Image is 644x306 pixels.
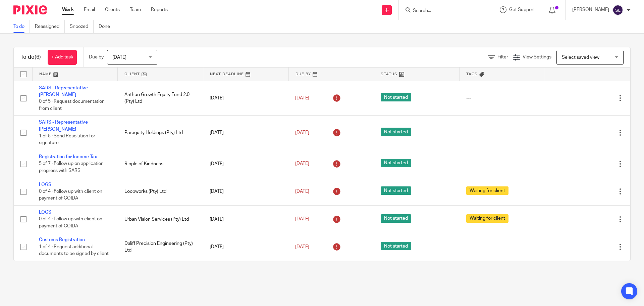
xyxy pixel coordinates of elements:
a: Clients [105,6,120,13]
span: Waiting for client [466,214,508,223]
td: Urban Vision Services (Pty) Ltd [118,206,203,233]
a: Customs Registration [39,237,85,242]
span: Not started [381,93,411,101]
a: SARS - Representative [PERSON_NAME] [39,86,88,97]
td: [DATE] [203,150,288,178]
span: Not started [381,242,411,250]
span: Get Support [509,7,535,12]
a: Work [62,6,74,13]
span: Waiting for client [466,186,508,195]
a: To do [13,20,30,33]
span: [DATE] [295,162,309,166]
a: SARS - Representative [PERSON_NAME] [39,120,88,131]
span: [DATE] [112,55,126,60]
span: 1 of 4 · Request additional documents to be signed by client [39,245,109,256]
img: svg%3E [612,5,623,15]
span: Tags [466,72,478,76]
p: Due by [89,54,104,60]
img: Pixie [13,5,47,14]
span: 0 of 4 · Follow up with client on payment of COIDA [39,217,102,229]
span: [DATE] [295,96,309,100]
td: Loopworks (Pty) Ltd [118,178,203,205]
span: [DATE] [295,217,309,222]
span: Select saved view [562,55,599,60]
p: [PERSON_NAME] [572,6,609,13]
div: --- [466,129,538,136]
a: Team [130,6,141,13]
div: --- [466,161,538,167]
a: LOGS [39,210,51,215]
a: Email [84,6,95,13]
div: --- [466,244,538,250]
td: Anthuri Growth Equity Fund 2.0 (Pty) Ltd [118,81,203,116]
span: [DATE] [295,189,309,194]
span: [DATE] [295,130,309,135]
a: LOGS [39,182,51,187]
span: 0 of 4 · Follow up with client on payment of COIDA [39,189,102,201]
span: Not started [381,128,411,136]
div: --- [466,95,538,101]
span: Filter [497,55,508,59]
td: [DATE] [203,81,288,116]
td: [DATE] [203,233,288,261]
a: Snoozed [70,20,94,33]
a: + Add task [48,50,77,65]
input: Search [412,8,473,14]
td: Ripple of Kindness [118,150,203,178]
a: Registration for Income Tax [39,155,97,159]
span: 0 of 5 · Request documentation from client [39,99,105,111]
span: [DATE] [295,245,309,249]
span: 1 of 5 · Send Resolution for signature [39,134,95,145]
h1: To do [20,54,41,61]
td: Daliff Precision Engineering (Pty) Ltd [118,233,203,261]
a: Done [99,20,115,33]
td: [DATE] [203,206,288,233]
span: Not started [381,159,411,167]
span: 5 of 7 · Follow up on application progress with SARS [39,162,104,173]
td: [DATE] [203,116,288,150]
td: Parequity Holdings (Pty) Ltd [118,116,203,150]
a: Reports [151,6,168,13]
span: (6) [35,54,41,60]
span: Not started [381,214,411,223]
span: Not started [381,186,411,195]
td: [DATE] [203,178,288,205]
a: Reassigned [35,20,65,33]
span: View Settings [523,55,551,59]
